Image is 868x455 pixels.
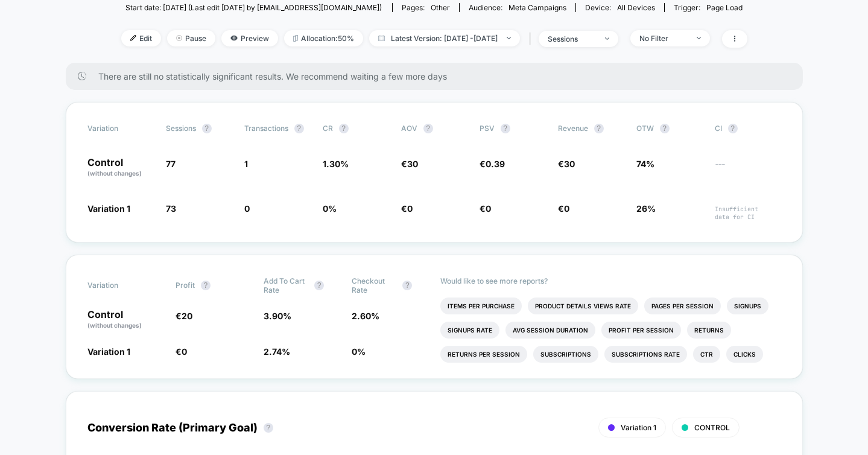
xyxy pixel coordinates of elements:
[617,3,655,12] span: all devices
[605,37,609,40] img: end
[440,276,781,285] p: Would like to see more reports?
[507,37,511,39] img: end
[727,297,768,314] li: Signups
[715,124,781,133] span: CI
[87,276,154,294] span: Variation
[694,423,730,432] span: CONTROL
[644,297,721,314] li: Pages Per Session
[121,30,161,46] span: Edit
[125,3,382,12] span: Start date: [DATE] (Last edit [DATE] by [EMAIL_ADDRESS][DOMAIN_NAME])
[401,159,418,169] span: €
[339,124,349,133] button: ?
[87,124,154,133] span: Variation
[621,423,656,432] span: Variation 1
[167,30,215,46] span: Pause
[293,35,298,42] img: rebalance
[693,346,720,363] li: Ctr
[244,203,250,214] span: 0
[176,35,182,41] img: end
[486,159,505,169] span: 0.39
[323,159,349,169] span: 1.30 %
[87,310,163,330] p: Control
[505,322,595,339] li: Avg Session Duration
[264,276,308,294] span: Add To Cart Rate
[687,322,731,339] li: Returns
[244,124,288,133] span: Transactions
[564,159,575,169] span: 30
[87,322,142,329] span: (without changes)
[201,281,211,290] button: ?
[402,3,450,12] div: Pages:
[401,124,417,133] span: AOV
[244,159,248,169] span: 1
[697,37,701,39] img: end
[294,124,304,133] button: ?
[480,124,495,133] span: PSV
[715,205,781,221] span: Insufficient data for CI
[87,346,130,357] span: Variation 1
[98,71,779,81] span: There are still no statistically significant results. We recommend waiting a few more days
[706,3,743,12] span: Page Load
[284,30,363,46] span: Allocation: 50%
[182,311,192,321] span: 20
[728,124,738,133] button: ?
[480,203,491,214] span: €
[564,203,569,214] span: 0
[548,34,596,43] div: sessions
[594,124,604,133] button: ?
[440,297,522,314] li: Items Per Purchase
[369,30,520,46] span: Latest Version: [DATE] - [DATE]
[221,30,278,46] span: Preview
[87,170,142,177] span: (without changes)
[660,124,670,133] button: ?
[352,311,379,321] span: 2.60 %
[314,281,324,290] button: ?
[182,346,187,357] span: 0
[440,322,499,339] li: Signups Rate
[264,311,291,321] span: 3.90 %
[715,161,781,178] span: ---
[323,124,333,133] span: CR
[176,346,187,357] span: €
[401,203,413,214] span: €
[166,203,176,214] span: 73
[558,159,575,169] span: €
[639,34,688,43] div: No Filter
[202,124,212,133] button: ?
[431,3,450,12] span: other
[176,281,195,290] span: Profit
[166,124,196,133] span: Sessions
[528,297,638,314] li: Product Details Views Rate
[378,35,385,41] img: calendar
[87,157,154,178] p: Control
[575,3,664,12] span: Device:
[87,203,130,214] span: Variation 1
[533,346,598,363] li: Subscriptions
[480,159,505,169] span: €
[264,423,273,433] button: ?
[604,346,687,363] li: Subscriptions Rate
[402,281,412,290] button: ?
[176,311,192,321] span: €
[352,346,366,357] span: 0 %
[526,30,539,48] span: |
[407,203,413,214] span: 0
[440,346,527,363] li: Returns Per Session
[130,35,136,41] img: edit
[501,124,510,133] button: ?
[469,3,566,12] div: Audience:
[508,3,566,12] span: Meta campaigns
[601,322,681,339] li: Profit Per Session
[323,203,337,214] span: 0 %
[264,346,290,357] span: 2.74 %
[558,203,569,214] span: €
[636,159,654,169] span: 74%
[558,124,588,133] span: Revenue
[423,124,433,133] button: ?
[726,346,763,363] li: Clicks
[352,276,396,294] span: Checkout Rate
[407,159,418,169] span: 30
[674,3,743,12] div: Trigger:
[636,124,703,133] span: OTW
[636,203,656,214] span: 26%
